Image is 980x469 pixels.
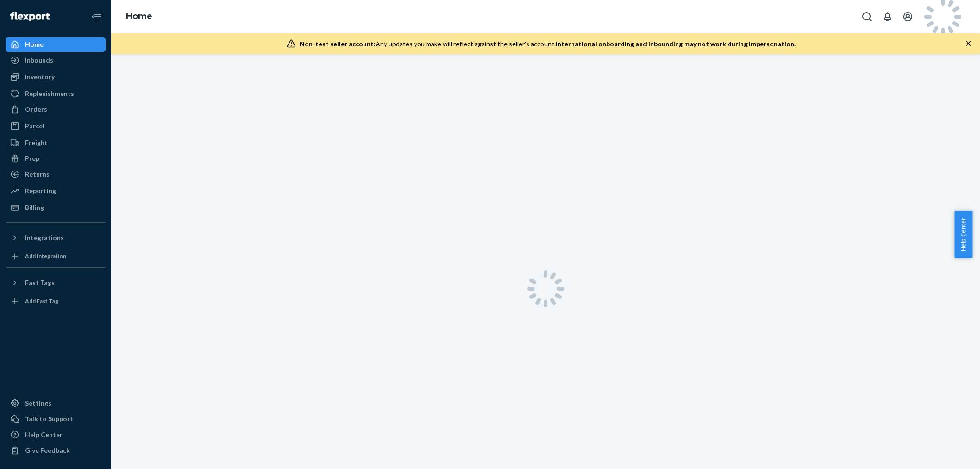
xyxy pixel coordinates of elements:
button: Fast Tags [6,275,106,290]
div: Inventory [25,72,55,82]
div: Parcel [25,121,44,131]
button: Integrations [6,230,106,245]
a: Help Center [6,427,106,442]
div: Replenishments [25,89,74,98]
button: Talk to Support [6,412,106,426]
button: Give Feedback [6,443,106,458]
a: Home [126,11,152,21]
div: Help Center [25,430,63,439]
a: Inventory [6,70,106,84]
a: Parcel [6,119,106,133]
div: Settings [25,399,51,408]
ol: breadcrumbs [119,3,160,30]
button: Open Search Box [858,7,876,26]
a: Replenishments [6,86,106,101]
div: Orders [25,105,47,114]
span: Non-test seller account: [300,40,376,48]
button: Open account menu [898,7,917,26]
a: Settings [6,396,106,411]
div: Talk to Support [25,414,73,424]
div: Give Feedback [25,446,70,455]
div: Reporting [25,186,56,196]
div: Fast Tags [25,278,55,287]
a: Billing [6,200,106,215]
div: Add Fast Tag [25,297,58,305]
button: Open notifications [878,7,897,26]
button: Help Center [954,211,972,258]
div: Freight [25,138,48,147]
a: Inbounds [6,53,106,68]
div: Billing [25,203,44,212]
div: Home [25,40,44,49]
span: International onboarding and inbounding may not work during impersonation. [556,40,796,48]
a: Orders [6,102,106,117]
div: Inbounds [25,56,53,65]
a: Freight [6,135,106,150]
div: Any updates you make will reflect against the seller's account. [300,39,796,49]
a: Home [6,37,106,52]
div: Integrations [25,233,64,242]
a: Prep [6,151,106,166]
div: Prep [25,154,39,163]
div: Returns [25,170,50,179]
a: Add Integration [6,249,106,264]
img: Flexport logo [10,12,50,21]
button: Close Navigation [87,7,106,26]
a: Returns [6,167,106,182]
a: Add Fast Tag [6,294,106,309]
div: Add Integration [25,252,66,260]
a: Reporting [6,184,106,198]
